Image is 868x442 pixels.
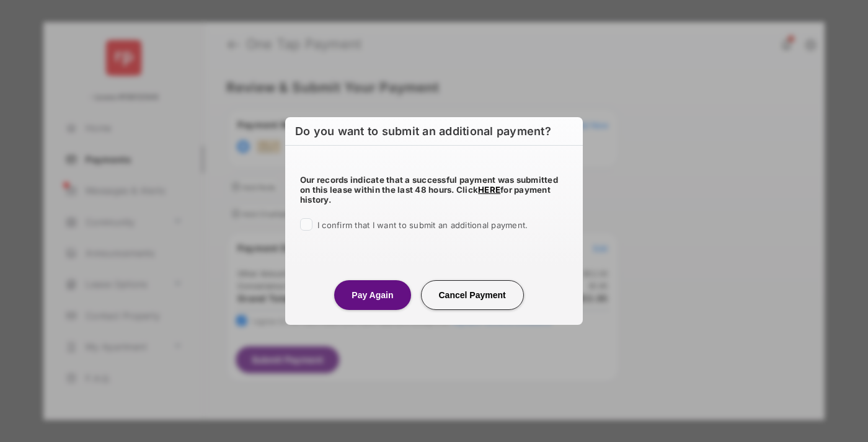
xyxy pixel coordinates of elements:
button: Pay Again [334,280,410,310]
button: Cancel Payment [421,280,524,310]
a: HERE [478,185,500,195]
span: I confirm that I want to submit an additional payment. [317,220,528,230]
h5: Our records indicate that a successful payment was submitted on this lease within the last 48 hou... [300,175,568,205]
h6: Do you want to submit an additional payment? [285,117,583,146]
